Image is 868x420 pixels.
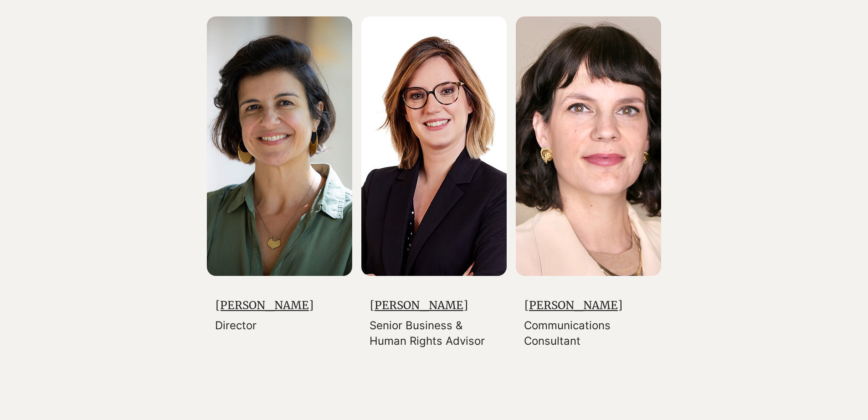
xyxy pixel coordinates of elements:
a: [PERSON_NAME] [216,298,313,312]
img: elizabeth_cline.JPG [516,16,661,276]
p: Communications Consultant [524,318,655,348]
a: [PERSON_NAME] [370,298,468,312]
img: Claire Bright_edited.jpg [361,16,507,276]
p: Senior Business & Human Rights Advisor [370,318,500,348]
a: [PERSON_NAME] [524,298,622,312]
span: Director [215,319,257,332]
